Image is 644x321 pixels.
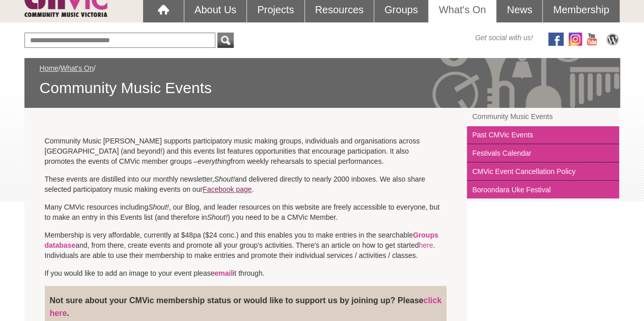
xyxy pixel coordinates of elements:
a: Past CMVic Events [467,126,619,144]
a: email [214,269,233,277]
strong: Not sure about your CMVic membership status or would like to support us by joining up? Please . [50,296,442,317]
div: / / [40,63,605,98]
span: Community Music Events [40,78,605,98]
p: Many CMVic resources including , our Blog, and leader resources on this website are freely access... [45,202,447,222]
a: Groups database [45,231,438,249]
em: Shout! [148,203,169,211]
a: CMVic Event Cancellation Policy [467,163,619,181]
p: Community Music [PERSON_NAME] supports participatory music making groups, individuals and organis... [45,136,447,166]
a: Festivals Calendar [467,144,619,163]
em: Shout! [214,175,235,183]
img: CMVic Blog [605,33,620,46]
img: icon-instagram.png [569,33,582,46]
p: If you would like to add an image to your event please it through. [45,268,447,278]
a: What's On [61,64,94,72]
a: here [419,241,433,249]
a: Home [40,64,59,72]
a: Community Music Events [467,108,619,126]
em: Shout! [207,213,228,221]
p: These events are distilled into our monthly newsletter, and delivered directly to nearly 2000 inb... [45,174,447,194]
em: everything [198,157,231,165]
a: Facebook page [203,185,252,193]
span: Get social with us! [475,33,533,43]
a: Boroondara Uke Festival [467,181,619,198]
p: Membership is very affordable, currently at $48pa ($24 conc.) and this enables you to make entrie... [45,230,447,260]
